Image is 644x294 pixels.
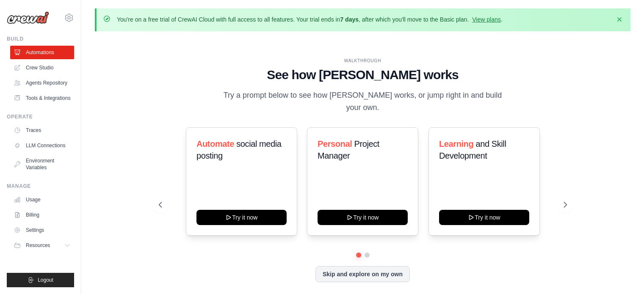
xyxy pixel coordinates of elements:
[10,91,74,105] a: Tools & Integrations
[10,124,74,137] a: Traces
[7,36,74,42] div: Build
[117,15,503,24] p: You're on a free trial of CrewAI Cloud with full access to all features. Your trial ends in , aft...
[159,58,567,64] div: WALKTHROUGH
[439,210,529,225] button: Try it now
[26,242,50,249] span: Resources
[439,139,473,148] span: Learning
[10,223,74,237] a: Settings
[7,113,74,120] div: Operate
[7,11,49,24] img: Logo
[221,89,505,114] p: Try a prompt below to see how [PERSON_NAME] works, or jump right in and build your own.
[10,76,74,90] a: Agents Repository
[7,183,74,190] div: Manage
[10,154,74,174] a: Environment Variables
[439,139,506,160] span: and Skill Development
[10,139,74,152] a: LLM Connections
[315,266,410,282] button: Skip and explore on my own
[10,46,74,59] a: Automations
[7,273,74,287] button: Logout
[196,139,234,148] span: Automate
[340,16,359,23] strong: 7 days
[196,139,282,160] span: social media posting
[10,208,74,222] a: Billing
[196,210,287,225] button: Try it now
[602,253,644,294] iframe: Chat Widget
[10,239,74,252] button: Resources
[38,277,53,283] span: Logout
[10,193,74,206] a: Usage
[318,139,352,148] span: Personal
[472,16,500,23] a: View plans
[10,61,74,74] a: Crew Studio
[318,210,408,225] button: Try it now
[159,67,567,82] h1: See how [PERSON_NAME] works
